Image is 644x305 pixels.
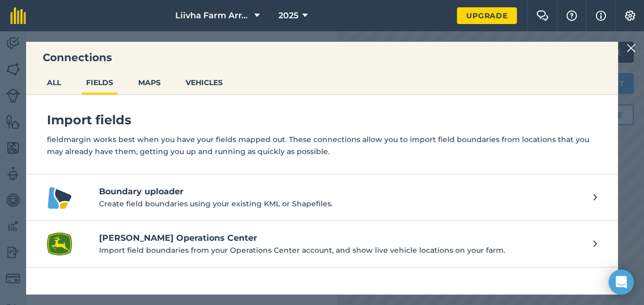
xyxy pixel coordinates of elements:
[26,174,618,221] a: Boundary uploader logoBoundary uploaderCreate field boundaries using your existing KML or Shapefi...
[609,269,634,295] div: Open Intercom Messenger
[43,73,65,92] button: ALL
[175,9,250,22] span: Liivha Farm Array
[99,185,583,198] h4: Boundary uploader
[26,50,618,65] h3: Connections
[99,198,583,209] p: Create field boundaries using your existing KML or Shapefiles.
[99,244,583,256] p: Import field boundaries from your Operations Center account, and show live vehicle locations on y...
[565,10,578,21] img: A question mark icon
[596,9,606,22] img: svg+xml;base64,PHN2ZyB4bWxucz0iaHR0cDovL3d3dy53My5vcmcvMjAwMC9zdmciIHdpZHRoPSIxNyIgaGVpZ2h0PSIxNy...
[624,10,636,21] img: A cog icon
[181,73,227,92] button: VEHICLES
[26,221,618,267] a: John Deere Operations Center logo[PERSON_NAME] Operations CenterImport field boundaries from your...
[626,42,636,54] img: svg+xml;base64,PHN2ZyB4bWxucz0iaHR0cDovL3d3dy53My5vcmcvMjAwMC9zdmciIHdpZHRoPSIyMiIgaGVpZ2h0PSIzMC...
[99,232,583,244] h4: [PERSON_NAME] Operations Center
[47,134,597,157] p: fieldmargin works best when you have your fields mapped out. These connections allow you to impor...
[47,112,597,128] h4: Import fields
[47,231,72,256] img: John Deere Operations Center logo
[10,7,26,24] img: fieldmargin Logo
[457,7,517,24] a: Upgrade
[278,9,298,22] span: 2025
[536,10,549,21] img: Two speech bubbles overlapping with the left bubble in the forefront
[134,73,165,92] button: MAPS
[47,185,72,210] img: Boundary uploader logo
[82,73,117,92] button: FIELDS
